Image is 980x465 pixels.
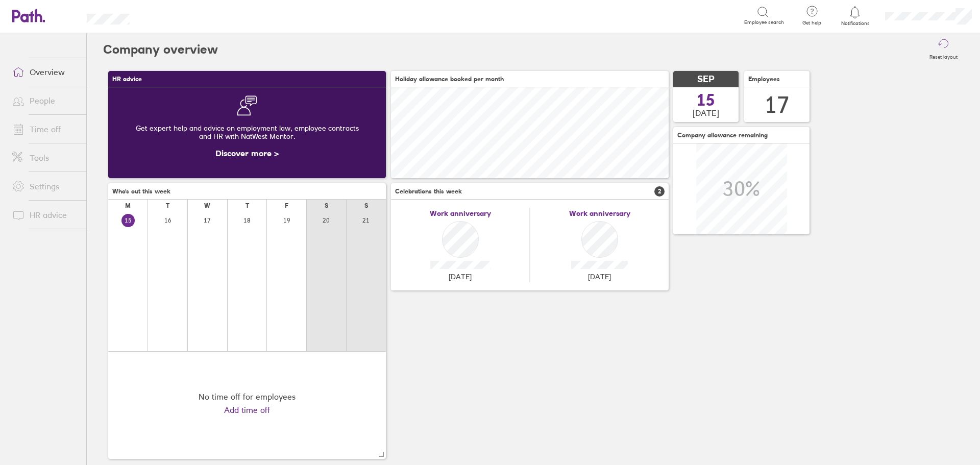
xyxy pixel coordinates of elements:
[765,92,789,118] div: 17
[157,11,183,20] div: Search
[112,188,170,195] span: Who's out this week
[748,76,780,83] span: Employees
[795,20,828,26] span: Get help
[839,20,872,27] span: Notifications
[166,202,169,209] div: T
[449,273,472,281] span: [DATE]
[4,90,86,111] a: People
[430,209,491,217] span: Work anniversary
[103,33,218,66] h2: Company overview
[224,405,270,414] a: Add time off
[395,76,504,83] span: Holiday allowance booked per month
[923,51,964,60] label: Reset layout
[923,33,964,66] button: Reset layout
[839,5,872,27] a: Notifications
[4,205,86,225] a: HR advice
[4,119,86,139] a: Time off
[204,202,210,209] div: W
[215,148,279,158] a: Discover more >
[697,74,715,85] span: SEP
[4,62,86,82] a: Overview
[693,108,719,117] span: [DATE]
[677,132,768,139] span: Company allowance remaining
[654,186,665,197] span: 2
[112,76,142,83] span: HR advice
[697,92,715,108] span: 15
[364,202,368,209] div: S
[199,392,296,401] div: No time off for employees
[744,19,784,26] span: Employee search
[325,202,328,209] div: S
[395,188,462,195] span: Celebrations this week
[285,202,288,209] div: F
[569,209,630,217] span: Work anniversary
[588,273,611,281] span: [DATE]
[4,148,86,168] a: Tools
[125,202,131,209] div: M
[246,202,249,209] div: T
[116,116,378,149] div: Get expert help and advice on employment law, employee contracts and HR with NatWest Mentor.
[4,176,86,197] a: Settings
